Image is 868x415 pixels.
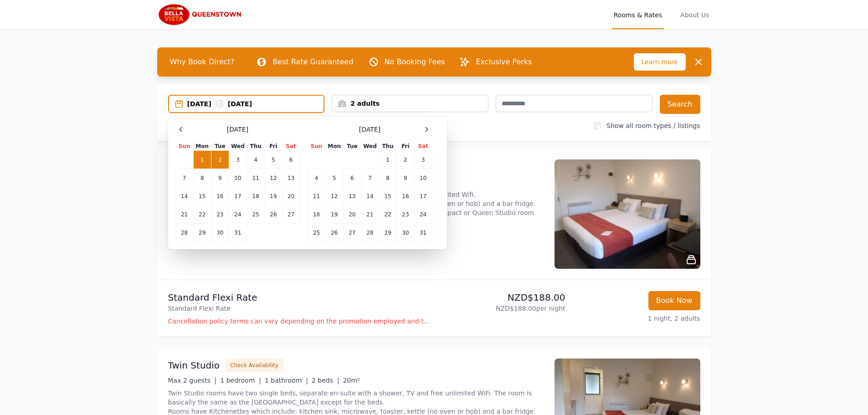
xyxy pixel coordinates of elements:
[397,151,414,169] td: 2
[193,187,211,205] td: 15
[343,224,361,242] td: 27
[265,142,282,151] th: Fri
[168,291,431,304] p: Standard Flexi Rate
[187,99,324,108] div: [DATE] [DATE]
[163,53,242,71] span: Why Book Direct?
[414,169,432,187] td: 10
[325,169,343,187] td: 5
[247,187,265,205] td: 18
[265,187,282,205] td: 19
[265,151,282,169] td: 5
[193,205,211,224] td: 22
[175,169,193,187] td: 7
[359,125,380,134] span: [DATE]
[229,187,247,205] td: 17
[397,169,414,187] td: 9
[282,187,300,205] td: 20
[397,205,414,224] td: 23
[211,151,229,169] td: 2
[193,224,211,242] td: 29
[229,205,247,224] td: 24
[361,187,379,205] td: 14
[282,142,300,151] th: Sat
[265,205,282,224] td: 26
[414,142,432,151] th: Sat
[438,291,565,304] p: NZD$188.00
[193,142,211,151] th: Mon
[414,205,432,224] td: 24
[343,187,361,205] td: 13
[361,224,379,242] td: 28
[157,4,245,26] img: Bella Vista Queenstown
[312,377,339,384] span: 2 beds |
[227,125,248,134] span: [DATE]
[325,142,343,151] th: Mon
[308,205,325,224] td: 18
[606,122,700,129] label: Show all room types / listings
[282,169,300,187] td: 13
[168,304,431,313] p: Standard Flexi Rate
[229,151,247,169] td: 3
[379,169,397,187] td: 8
[325,224,343,242] td: 26
[414,224,432,242] td: 31
[414,187,432,205] td: 17
[220,377,261,384] span: 1 bedroom |
[211,169,229,187] td: 9
[385,56,445,67] p: No Booking Fees
[247,169,265,187] td: 11
[211,187,229,205] td: 16
[229,169,247,187] td: 10
[343,169,361,187] td: 6
[168,317,431,326] p: Cancellation policy terms can vary depending on the promotion employed and the time of stay of th...
[211,205,229,224] td: 23
[361,205,379,224] td: 21
[229,142,247,151] th: Wed
[265,169,282,187] td: 12
[361,169,379,187] td: 7
[573,314,700,323] p: 1 night, 2 adults
[175,224,193,242] td: 28
[308,187,325,205] td: 11
[225,359,283,372] button: Check Availability
[634,53,686,71] span: Learn more
[379,205,397,224] td: 22
[229,224,247,242] td: 31
[211,142,229,151] th: Tue
[343,205,361,224] td: 20
[379,151,397,169] td: 1
[211,224,229,242] td: 30
[272,56,353,67] p: Best Rate Guaranteed
[476,56,532,67] p: Exclusive Perks
[361,142,379,151] th: Wed
[308,169,325,187] td: 4
[193,169,211,187] td: 8
[175,142,193,151] th: Sun
[379,142,397,151] th: Thu
[397,142,414,151] th: Fri
[325,205,343,224] td: 19
[247,205,265,224] td: 25
[325,187,343,205] td: 12
[379,224,397,242] td: 29
[660,95,700,114] button: Search
[397,187,414,205] td: 16
[332,99,488,108] div: 2 adults
[175,187,193,205] td: 14
[438,304,565,313] p: NZD$188.00 per night
[282,151,300,169] td: 6
[397,224,414,242] td: 30
[308,224,325,242] td: 25
[168,377,217,384] span: Max 2 guests |
[168,359,220,372] h3: Twin Studio
[343,377,360,384] span: 20m²
[282,205,300,224] td: 27
[414,151,432,169] td: 3
[175,205,193,224] td: 21
[247,142,265,151] th: Thu
[648,291,700,310] button: Book Now
[379,187,397,205] td: 15
[193,151,211,169] td: 1
[265,377,308,384] span: 1 bathroom |
[343,142,361,151] th: Tue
